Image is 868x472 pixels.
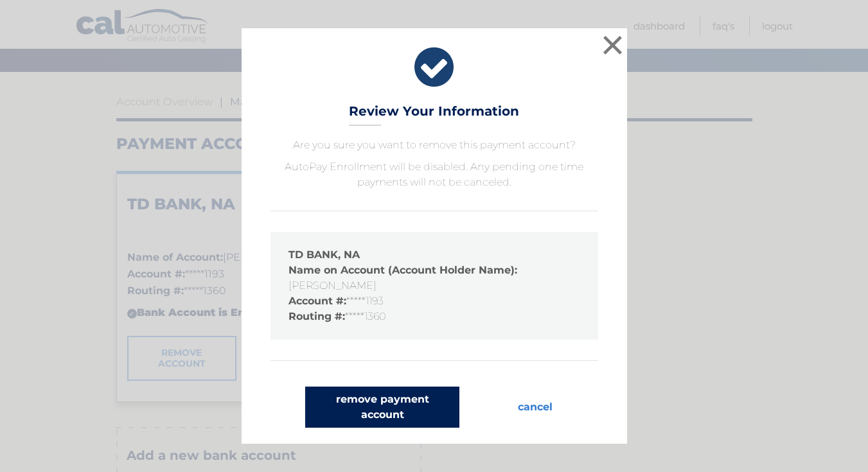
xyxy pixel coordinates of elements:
[288,264,517,276] strong: Name on Account (Account Holder Name):
[600,32,626,58] button: ×
[508,387,563,428] button: cancel
[270,137,598,153] p: Are you sure you want to remove this payment account?
[288,249,360,261] strong: TD BANK, NA
[288,295,346,307] strong: Account #:
[270,159,598,190] p: AutoPay Enrollment will be disabled. Any pending one time payments will not be canceled.
[288,263,580,293] li: [PERSON_NAME]
[305,387,459,428] button: remove payment account
[288,310,345,322] strong: Routing #:
[349,103,519,126] h3: Review Your Information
